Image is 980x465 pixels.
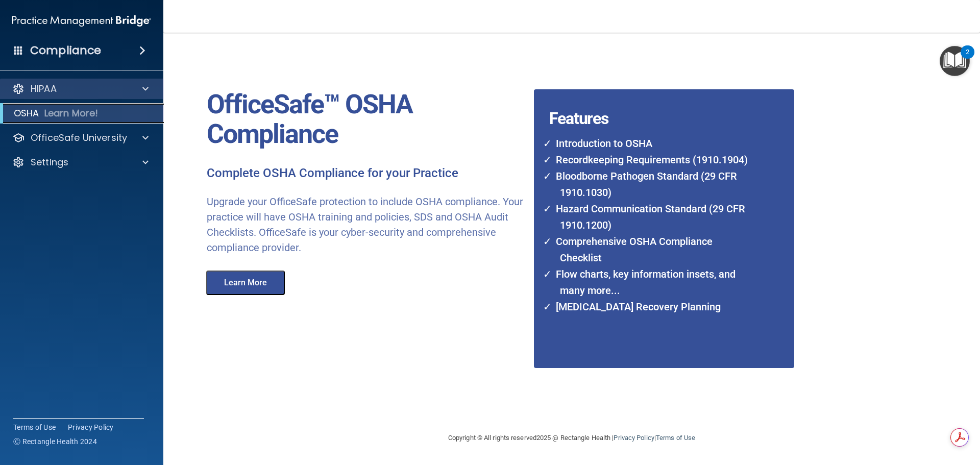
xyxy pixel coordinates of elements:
div: Copyright © All rights reserved 2025 @ Rectangle Health | | [385,422,758,454]
p: Complete OSHA Compliance for your Practice [207,165,526,182]
p: OfficeSafe™ OSHA Compliance [207,90,526,149]
h4: Features [534,89,767,110]
div: 2 [966,52,969,65]
img: PMB logo [12,11,151,31]
a: Privacy Policy [614,434,654,442]
li: Introduction to OSHA [550,135,754,152]
a: Learn More [199,279,295,287]
li: [MEDICAL_DATA] Recovery Planning [550,299,754,315]
button: Open Resource Center, 2 new notifications [940,46,970,76]
a: Privacy Policy [68,422,114,432]
h4: Compliance [30,43,101,58]
p: OSHA [14,107,39,119]
a: Terms of Use [13,422,56,432]
p: Upgrade your OfficeSafe protection to include OSHA compliance. Your practice will have OSHA train... [207,194,526,255]
p: OfficeSafe University [31,132,127,144]
a: Settings [12,156,149,168]
li: Recordkeeping Requirements (1910.1904) [550,152,754,168]
a: OfficeSafe University [12,132,149,144]
p: Settings [31,156,68,168]
button: Learn More [206,271,285,295]
span: Ⓒ Rectangle Health 2024 [13,436,97,447]
li: Flow charts, key information insets, and many more... [550,266,754,299]
a: HIPAA [12,83,149,95]
li: Bloodborne Pathogen Standard (29 CFR 1910.1030) [550,168,754,201]
li: Comprehensive OSHA Compliance Checklist [550,233,754,266]
a: Terms of Use [656,434,695,442]
p: Learn More! [44,107,99,119]
li: Hazard Communication Standard (29 CFR 1910.1200) [550,201,754,233]
p: HIPAA [31,83,57,95]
